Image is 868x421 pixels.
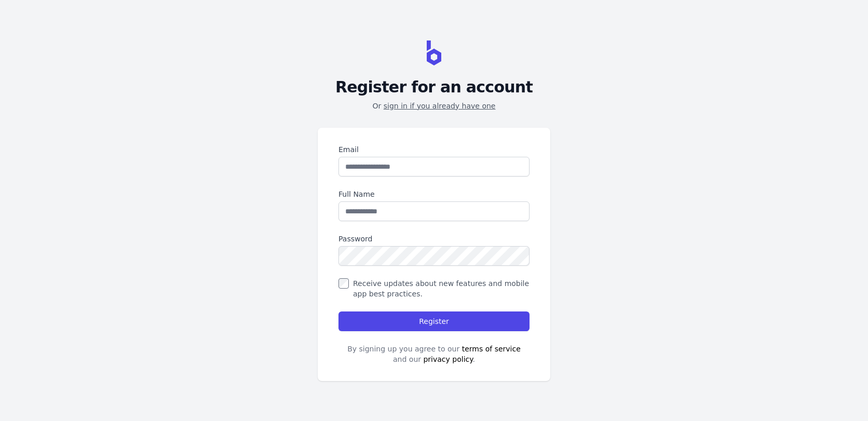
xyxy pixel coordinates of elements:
a: privacy policy [423,355,472,363]
img: BravoShop [427,40,441,65]
h2: Register for an account [335,78,533,97]
a: sign in if you already have one [384,102,496,110]
span: Register [419,316,449,327]
label: Receive updates about new features and mobile app best practices. [338,278,530,299]
input: Receive updates about new features and mobile app best practices. [338,278,349,289]
button: Register [338,311,530,331]
div: By signing up you agree to our and our . [338,344,530,364]
label: Full Name [338,189,530,199]
label: Password [338,234,530,244]
a: terms of service [462,345,521,353]
p: Or [373,101,496,111]
label: Email [338,144,530,155]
